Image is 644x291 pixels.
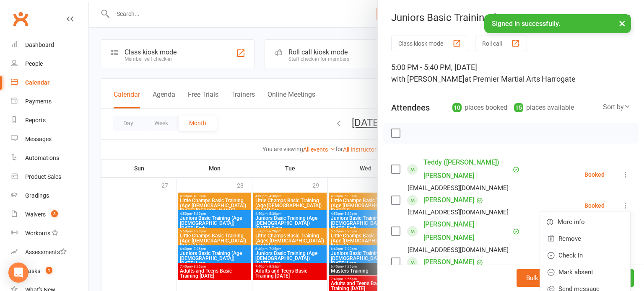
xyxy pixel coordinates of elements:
[558,217,585,227] span: More info
[584,203,605,209] div: Booked
[25,117,46,124] div: Reports
[11,36,88,54] a: Dashboard
[51,210,58,217] span: 3
[10,8,31,29] a: Clubworx
[465,75,576,83] span: at Premier Martial Arts Harrogate
[25,192,49,199] div: Gradings
[452,102,507,113] div: places booked
[378,12,644,23] div: Juniors Basic Training (Age [DEMOGRAPHIC_DATA] [DATE] Early
[540,214,630,230] a: More info
[584,172,605,178] div: Booked
[517,269,589,287] button: Bulk add attendees
[11,130,88,149] a: Messages
[25,98,52,105] div: Payments
[25,173,61,180] div: Product Sales
[475,36,527,51] button: Roll call
[603,102,631,113] div: Sort by
[391,62,631,85] div: 5:00 PM - 5:40 PM, [DATE]
[25,79,49,86] div: Calendar
[408,245,509,255] div: [EMAIL_ADDRESS][DOMAIN_NAME]
[25,41,54,48] div: Dashboard
[391,102,430,113] div: Attendees
[540,247,630,264] a: Check in
[25,249,67,255] div: Assessments
[25,230,50,237] div: Workouts
[11,92,88,111] a: Payments
[11,224,88,243] a: Workouts
[423,218,511,245] a: [PERSON_NAME] [PERSON_NAME]
[423,193,474,207] a: [PERSON_NAME]
[391,36,468,51] button: Class kiosk mode
[11,54,88,73] a: People
[25,155,59,161] div: Automations
[11,262,88,281] a: Tasks 1
[540,230,630,247] a: Remove
[11,243,88,262] a: Assessments
[452,103,462,112] div: 10
[514,103,523,112] div: 15
[46,267,52,274] span: 1
[423,255,474,269] a: [PERSON_NAME]
[514,102,574,113] div: places available
[492,20,560,28] span: Signed in successfully.
[25,136,52,142] div: Messages
[11,167,88,186] a: Product Sales
[25,268,40,274] div: Tasks
[540,264,630,281] a: Mark absent
[11,73,88,92] a: Calendar
[391,75,465,83] span: with [PERSON_NAME]
[11,111,88,130] a: Reports
[408,183,509,193] div: [EMAIL_ADDRESS][DOMAIN_NAME]
[11,149,88,167] a: Automations
[615,14,630,32] button: ×
[423,156,511,183] a: Teddy ([PERSON_NAME]) [PERSON_NAME]
[25,60,43,67] div: People
[11,186,88,205] a: Gradings
[25,211,46,218] div: Waivers
[11,205,88,224] a: Waivers 3
[8,263,29,283] div: Open Intercom Messenger
[408,207,509,218] div: [EMAIL_ADDRESS][DOMAIN_NAME]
